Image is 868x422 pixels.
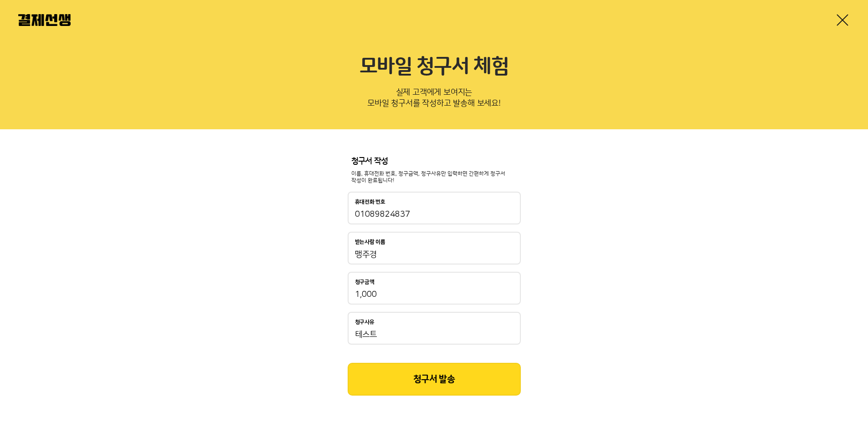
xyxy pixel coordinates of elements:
p: 받는사람 이름 [355,239,385,245]
p: 청구사유 [355,319,375,325]
img: 결제선생 [18,14,71,26]
p: 청구금액 [355,279,375,285]
input: 받는사람 이름 [355,249,514,260]
p: 실제 고객에게 보여지는 모바일 청구서를 작성하고 발송해 보세요! [18,85,850,115]
input: 청구사유 [355,329,514,340]
p: 청구서 작성 [351,157,517,167]
input: 청구금액 [355,289,514,300]
input: 휴대전화 번호 [355,209,514,220]
h2: 모바일 청구서 체험 [18,55,850,79]
p: 이름, 휴대전화 번호, 청구금액, 청구사유만 입력하면 간편하게 청구서 작성이 완료됩니다! [351,170,517,185]
p: 휴대전화 번호 [355,199,385,205]
button: 청구서 발송 [348,363,521,396]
